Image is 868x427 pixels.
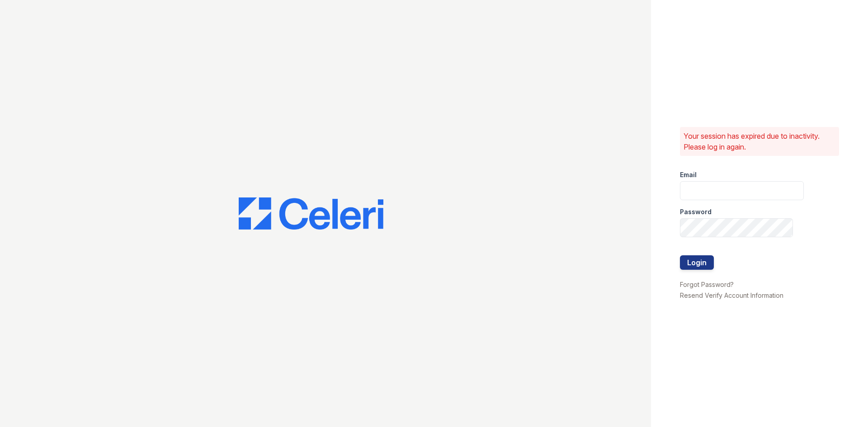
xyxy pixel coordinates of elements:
[680,207,712,216] label: Password
[680,255,714,270] button: Login
[239,197,383,230] img: CE_Logo_Blue-a8612792a0a2168367f1c8372b55b34899dd931a85d93a1a3d3e32e68fde9ad4.png
[684,131,835,152] p: Your session has expired due to inactivity. Please log in again.
[680,291,783,299] a: Resend Verify Account Information
[680,281,734,288] a: Forgot Password?
[680,170,697,179] label: Email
